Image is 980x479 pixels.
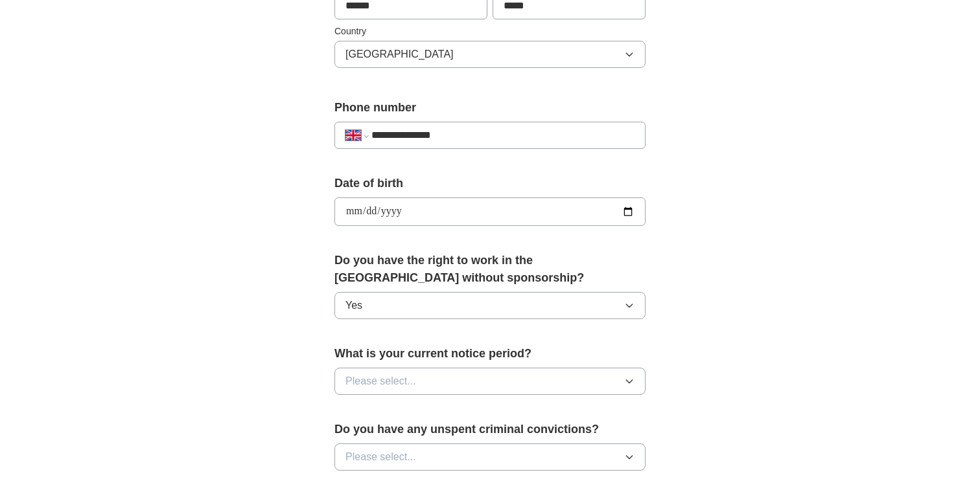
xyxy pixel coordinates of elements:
label: Do you have the right to work in the [GEOGRAPHIC_DATA] without sponsorship? [334,252,646,287]
span: Please select... [345,449,416,465]
label: Country [334,25,646,38]
button: [GEOGRAPHIC_DATA] [334,41,646,68]
span: Yes [345,298,362,313]
label: Do you have any unspent criminal convictions? [334,421,646,438]
button: Please select... [334,443,646,471]
span: [GEOGRAPHIC_DATA] [345,47,454,62]
label: What is your current notice period? [334,345,646,362]
button: Please select... [334,368,646,395]
span: Please select... [345,373,416,389]
label: Phone number [334,99,646,117]
label: Date of birth [334,175,646,192]
button: Yes [334,292,646,319]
